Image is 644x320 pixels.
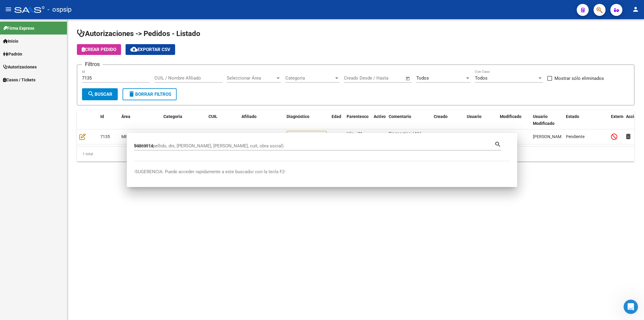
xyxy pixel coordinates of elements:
[494,140,501,147] mat-icon: search
[284,110,329,130] datatable-header-cell: Diagnóstico
[87,92,112,97] span: Buscar
[3,77,35,83] span: Casos / Tickets
[239,110,284,130] datatable-header-cell: Afiliado
[208,114,217,119] span: CUIL
[475,75,488,81] span: Todos
[626,114,639,119] span: Acción
[121,114,130,119] span: Área
[405,75,412,82] button: Open calendar
[82,60,103,68] h3: Filtros
[287,131,327,143] div: C82
[344,75,368,81] input: Fecha inicio
[530,110,563,130] datatable-header-cell: Usuario Modificado
[98,110,119,130] datatable-header-cell: Id
[332,114,341,119] span: Edad
[3,38,18,44] span: Inicio
[431,110,464,130] datatable-header-cell: Creado
[128,92,171,97] span: Borrar Filtros
[161,110,206,130] datatable-header-cell: Categoria
[374,114,386,119] span: Activo
[566,133,606,140] div: Pendiente
[347,131,363,143] span: Hijo < 21 años
[329,110,344,130] datatable-header-cell: Edad
[416,75,429,81] span: Todos
[3,51,22,57] span: Padrón
[163,114,182,119] span: Categoria
[206,110,239,130] datatable-header-cell: CUIL
[119,110,161,130] datatable-header-cell: Área
[467,114,481,119] span: Usuario
[386,110,431,130] datatable-header-cell: Comentario
[624,300,638,314] iframe: Intercom live chat
[497,110,530,130] datatable-header-cell: Modificado
[533,114,554,126] span: Usuario Modificado
[389,131,429,218] span: Diagnostico: LNH Teléfono: [PHONE_NUMBER] (PADRE) LOCALIDAD: AMBA Correo electrónico: [PERSON_NAM...
[77,29,200,38] span: Autorizaciones -> Pedidos - Listado
[533,134,565,139] span: [PERSON_NAME]
[563,110,609,130] datatable-header-cell: Estado
[47,3,71,16] span: - ospsip
[434,114,448,119] span: Creado
[130,46,138,53] mat-icon: cloud_download
[371,110,386,130] datatable-header-cell: Activo
[611,114,626,119] span: Externo
[3,25,34,32] span: Firma Express
[87,90,95,98] mat-icon: search
[344,110,371,130] datatable-header-cell: Parentesco
[287,114,309,119] span: Diagnóstico
[241,114,257,119] span: Afiliado
[82,47,116,52] span: Crear Pedido
[566,114,579,119] span: Estado
[3,64,37,70] span: Autorizaciones
[389,114,411,119] span: Comentario
[128,90,135,98] mat-icon: delete
[130,47,170,52] span: Exportar CSV
[609,110,624,130] datatable-header-cell: Externo
[554,75,604,82] span: Mostrar sólo eliminados
[285,75,334,81] span: Categoria
[100,134,110,139] span: 7135
[374,75,403,81] input: Fecha fin
[134,168,510,175] p: -SUGERENCIA: Puede acceder rapidamente a este buscador con la tecla F2-
[100,114,104,119] span: Id
[347,114,369,119] span: Parentesco
[500,114,521,119] span: Modificado
[77,146,634,162] div: 1 total
[227,75,275,81] span: Seleccionar Área
[464,110,497,130] datatable-header-cell: Usuario
[632,6,639,13] mat-icon: person
[5,6,12,13] mat-icon: menu
[121,134,153,139] span: MEDICAMENTOS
